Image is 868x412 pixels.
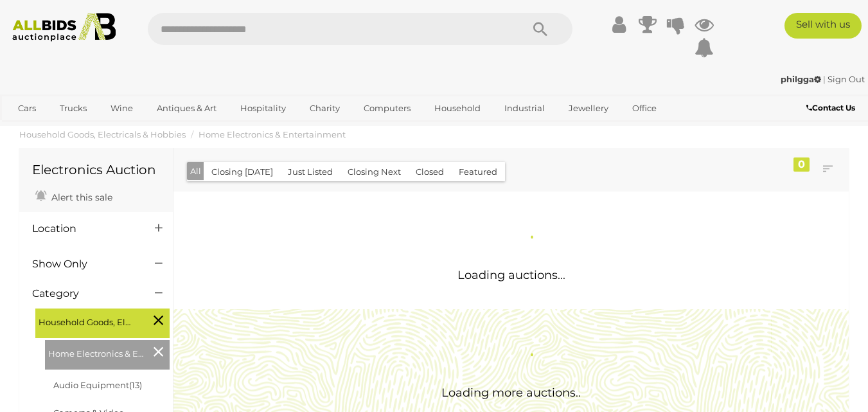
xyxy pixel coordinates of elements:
[793,157,810,172] div: 0
[280,162,341,182] button: Just Listed
[32,186,116,206] a: Alert this sale
[51,98,95,119] a: Trucks
[39,312,135,330] span: Household Goods, Electricals & Hobbies
[806,103,855,112] b: Contact Us
[48,343,145,361] span: Home Electronics & Entertainment
[199,129,346,139] a: Home Electronics & Entertainment
[10,98,44,119] a: Cars
[496,98,553,119] a: Industrial
[355,98,419,119] a: Computers
[784,13,862,39] a: Sell with us
[60,119,168,140] a: [GEOGRAPHIC_DATA]
[10,119,53,140] a: Sports
[32,258,136,270] h4: Show Only
[232,98,294,119] a: Hospitality
[32,163,160,177] h1: Electronics Auction
[781,74,821,84] strong: philgga
[508,13,572,45] button: Search
[806,101,858,115] a: Contact Us
[823,74,826,84] span: |
[48,192,112,203] span: Alert this sale
[102,98,141,119] a: Wine
[560,98,617,119] a: Jewellery
[441,386,581,400] span: Loading more auctions..
[457,268,565,282] span: Loading auctions...
[426,98,489,119] a: Household
[53,380,142,390] a: Audio Equipment(13)
[624,98,665,119] a: Office
[148,98,225,119] a: Antiques & Art
[828,74,865,84] a: Sign Out
[187,162,204,181] button: All
[340,162,409,182] button: Closing Next
[301,98,348,119] a: Charity
[19,129,186,139] a: Household Goods, Electricals & Hobbies
[129,380,142,390] span: (13)
[6,13,122,42] img: Allbids.com.au
[408,162,452,182] button: Closed
[451,162,505,182] button: Featured
[781,74,823,84] a: philgga
[32,223,136,235] h4: Location
[32,288,136,300] h4: Category
[204,162,281,182] button: Closing [DATE]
